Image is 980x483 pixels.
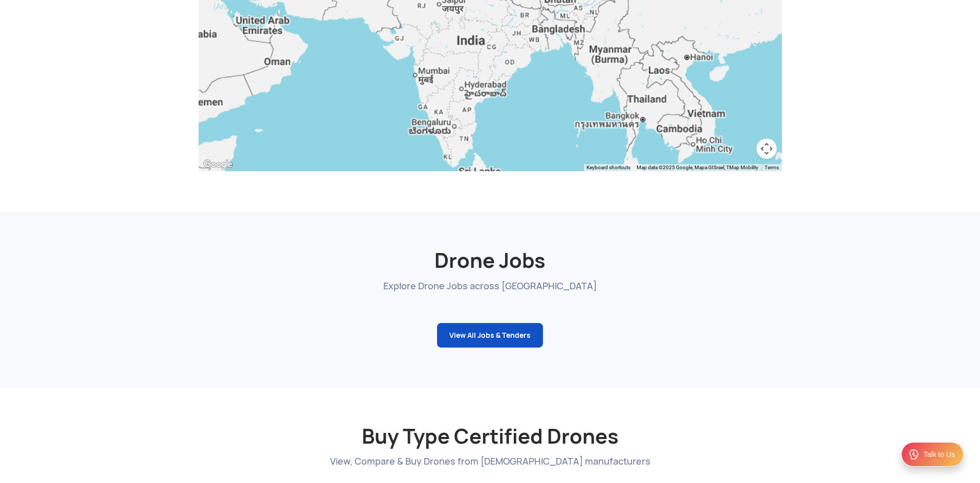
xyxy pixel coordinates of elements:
button: Keyboard shortcuts [586,164,630,171]
p: View, Compare & Buy Drones from [DEMOGRAPHIC_DATA] manufacturers [199,455,782,468]
a: View All Jobs & Tenders [437,323,543,348]
button: Map camera controls [756,139,777,159]
p: Explore Drone Jobs across [GEOGRAPHIC_DATA] [199,280,782,292]
img: Google [201,158,235,171]
a: Open this area in Google Maps (opens a new window) [201,158,235,171]
h2: Buy Type Certified Drones [199,399,782,450]
h2: Drone Jobs [199,222,782,274]
a: Terms (opens in new tab) [765,165,779,170]
span: Map data ©2025 Google, Mapa GISrael, TMap Mobility [637,165,758,170]
div: Talk to Us [924,449,955,459]
img: ic_Support.svg [908,448,920,461]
